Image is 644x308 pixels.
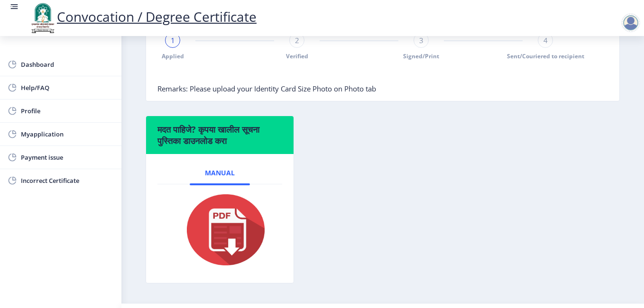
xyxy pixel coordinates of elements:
span: Profile [21,105,114,117]
span: Sent/Couriered to recipient [507,52,584,60]
img: pdf.png [173,192,267,268]
span: Manual [205,169,235,177]
span: 3 [419,36,423,45]
span: Signed/Print [403,52,439,60]
span: Dashboard [21,59,114,70]
img: logo [28,2,57,34]
span: 4 [543,36,548,45]
span: 1 [171,36,175,45]
span: Incorrect Certificate [21,175,114,186]
span: Verified [286,52,308,60]
a: Manual [190,162,250,184]
span: 2 [295,36,299,45]
span: Payment issue [21,152,114,163]
span: Help/FAQ [21,82,114,93]
span: Myapplication [21,128,114,140]
a: Convocation / Degree Certificate [28,8,257,26]
span: Remarks: Please upload your Identity Card Size Photo on Photo tab [157,84,376,93]
span: Applied [162,52,184,60]
h6: मदत पाहिजे? कृपया खालील सूचना पुस्तिका डाउनलोड करा [157,124,282,146]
